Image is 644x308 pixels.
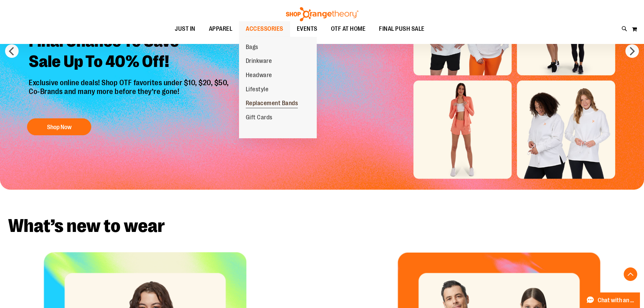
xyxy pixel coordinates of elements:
a: Headware [239,68,279,82]
img: Shop Orangetheory [285,7,359,21]
span: FINAL PUSH SALE [379,21,425,37]
button: next [625,44,639,58]
a: OTF AT HOME [324,21,373,37]
a: FINAL PUSH SALE [372,21,431,37]
a: Final Chance To Save -Sale Up To 40% Off! Exclusive online deals! Shop OTF favorites under $10, $... [24,26,236,139]
span: JUST IN [175,21,195,37]
button: Back To Top [624,267,637,281]
a: EVENTS [290,21,324,37]
span: EVENTS [297,21,317,37]
button: prev [5,44,19,58]
span: Lifestyle [246,86,269,94]
p: Exclusive online deals! Shop OTF favorites under $10, $20, $50, Co-Brands and many more before th... [24,78,236,112]
span: APPAREL [209,21,233,37]
a: JUST IN [168,21,202,37]
span: Chat with an Expert [598,297,636,304]
span: Gift Cards [246,114,272,122]
a: Replacement Bands [239,96,305,111]
a: APPAREL [202,21,239,37]
span: Headware [246,72,272,80]
a: Gift Cards [239,111,279,125]
span: OTF AT HOME [331,21,366,37]
button: Shop Now [27,118,91,135]
a: Drinkware [239,54,279,68]
h2: Final Chance To Save - Sale Up To 40% Off! [24,26,236,78]
h2: What’s new to wear [8,217,636,235]
span: Replacement Bands [246,100,298,108]
span: ACCESSORIES [246,21,283,37]
a: Lifestyle [239,82,276,97]
span: Drinkware [246,57,272,66]
span: Bags [246,44,258,52]
a: ACCESSORIES [239,21,290,37]
button: Chat with an Expert [582,292,640,308]
a: Bags [239,40,265,54]
ul: ACCESSORIES [239,37,317,138]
